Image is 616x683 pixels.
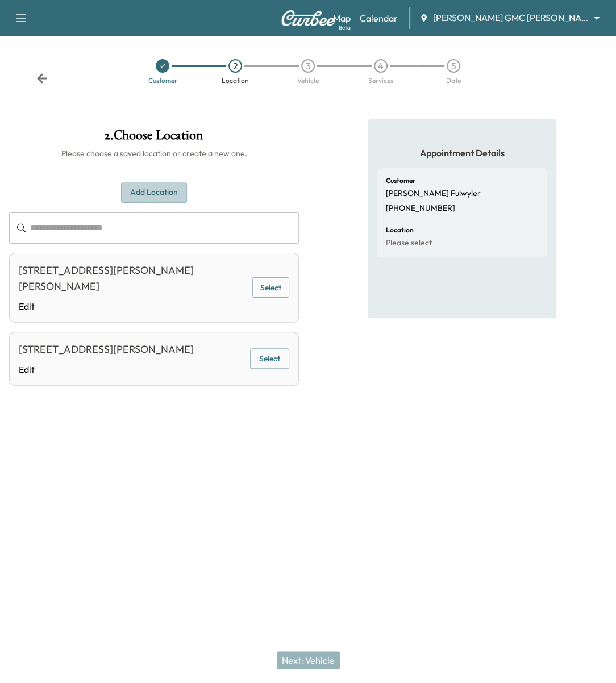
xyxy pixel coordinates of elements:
a: MapBeta [333,11,351,25]
div: Date [446,77,461,84]
h6: Location [386,227,414,234]
h5: Appointment Details [377,147,547,159]
button: Select [250,348,289,369]
p: [PERSON_NAME] Fulwyler [386,189,481,199]
div: 2 [228,59,242,73]
span: [PERSON_NAME] GMC [PERSON_NAME] [433,11,589,24]
p: [PHONE_NUMBER] [386,203,455,214]
div: 5 [447,59,460,73]
div: [STREET_ADDRESS][PERSON_NAME][PERSON_NAME] [19,263,247,294]
h6: Please choose a saved location or create a new one. [9,148,299,159]
a: Edit [19,299,247,313]
div: Vehicle [297,77,319,84]
div: Location [222,77,249,84]
div: Customer [148,77,177,84]
a: Edit [19,363,194,376]
button: Select [252,277,289,298]
div: Services [368,77,393,84]
div: [STREET_ADDRESS][PERSON_NAME] [19,342,194,357]
a: Calendar [360,11,398,25]
button: Add Location [121,182,187,203]
div: Beta [339,23,351,32]
h1: 2 . Choose Location [9,128,299,148]
div: 3 [301,59,315,73]
h6: Customer [386,177,415,184]
div: 4 [374,59,388,73]
p: Please select [386,238,432,248]
img: Curbee Logo [281,10,335,26]
div: Back [36,73,48,84]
